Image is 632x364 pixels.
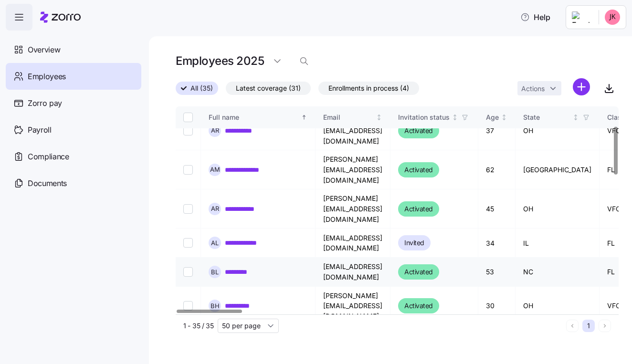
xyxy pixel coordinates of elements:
span: B L [211,269,219,275]
span: Activated [404,203,433,215]
img: bbe559f5da8bb58b1ca91737abb3b356 [605,10,620,25]
th: Full nameSorted ascending [201,106,316,128]
td: 53 [478,258,516,286]
div: Sorted ascending [301,114,307,121]
div: Not sorted [501,114,507,121]
div: Email [323,112,374,123]
span: Employees [28,71,66,83]
span: Payroll [28,124,52,136]
a: Documents [6,170,141,197]
button: 1 [582,320,595,332]
input: Select record 4 [183,165,193,175]
span: Activated [404,164,433,176]
span: Compliance [28,151,69,163]
span: Overview [28,44,60,56]
td: 34 [478,229,516,258]
td: [PERSON_NAME][EMAIL_ADDRESS][DOMAIN_NAME] [316,150,390,189]
div: Not sorted [572,114,579,121]
div: Invitation status [398,112,450,123]
h1: Employees 2025 [176,53,264,68]
td: OH [516,189,600,229]
span: A R [211,206,219,212]
a: Overview [6,36,141,63]
td: 30 [478,287,516,326]
th: Invitation statusNot sorted [390,106,478,128]
a: Employees [6,63,141,90]
span: A M [210,166,220,173]
span: Activated [404,125,433,136]
div: Not sorted [376,114,382,121]
span: Documents [28,177,67,189]
div: Class [607,112,625,123]
img: Employer logo [572,11,591,23]
a: Payroll [6,116,141,143]
td: 62 [478,150,516,189]
a: Compliance [6,143,141,170]
span: Latest coverage (31) [236,82,301,94]
span: Activated [404,266,433,278]
button: Help [513,8,558,27]
input: Select record 7 [183,267,193,277]
td: OH [516,287,600,326]
button: Previous page [566,320,579,332]
td: [PERSON_NAME][EMAIL_ADDRESS][DOMAIN_NAME] [316,111,390,150]
th: EmailNot sorted [316,106,390,128]
td: 37 [478,111,516,150]
th: StateNot sorted [516,106,600,128]
span: Actions [521,85,545,92]
input: Select record 8 [183,301,193,311]
span: Enrollments in process (4) [328,82,409,94]
input: Select all records [183,113,193,122]
span: Invited [404,237,424,249]
div: Not sorted [452,114,458,121]
span: All (35) [190,82,213,94]
td: OH [516,111,600,150]
td: [EMAIL_ADDRESS][DOMAIN_NAME] [316,229,390,258]
td: [EMAIL_ADDRESS][DOMAIN_NAME] [316,258,390,286]
span: A L [211,240,219,246]
button: Actions [517,81,561,95]
span: A R [211,127,219,134]
th: AgeNot sorted [478,106,516,128]
span: Help [520,11,550,23]
span: B H [211,303,220,309]
td: [PERSON_NAME][EMAIL_ADDRESS][DOMAIN_NAME] [316,189,390,229]
td: 45 [478,189,516,229]
span: Activated [404,300,433,312]
input: Select record 5 [183,204,193,214]
div: Age [486,112,499,123]
td: [GEOGRAPHIC_DATA] [516,150,600,189]
td: [PERSON_NAME][EMAIL_ADDRESS][DOMAIN_NAME] [316,287,390,326]
div: State [523,112,571,123]
div: Full name [209,112,299,123]
input: Select record 6 [183,238,193,248]
td: IL [516,229,600,258]
svg: add icon [573,78,590,95]
span: Zorro pay [28,97,62,109]
a: Zorro pay [6,90,141,116]
td: NC [516,258,600,286]
span: 1 - 35 / 35 [183,321,214,331]
button: Next page [599,320,611,332]
input: Select record 3 [183,126,193,135]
